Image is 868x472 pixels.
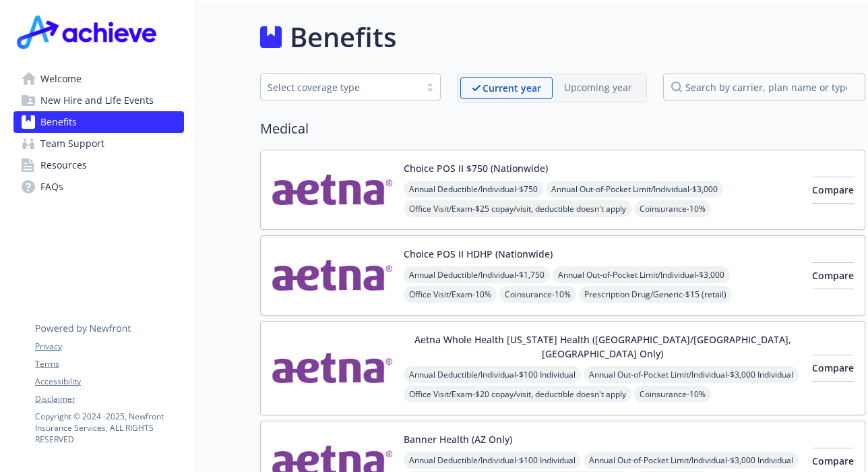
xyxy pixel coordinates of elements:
a: Privacy [35,341,183,353]
span: Office Visit/Exam - $20 copay/visit, deductible doesn't apply [404,386,631,403]
span: Annual Deductible/Individual - $100 Individual [404,452,581,469]
span: Resources [40,154,87,176]
span: FAQs [40,176,63,198]
p: Current year [483,81,541,95]
button: Choice POS II $750 (Nationwide) [404,161,548,175]
span: Annual Out-of-Pocket Limit/Individual - $3,000 [546,181,723,198]
a: Disclaimer [35,393,183,405]
button: Compare [812,355,854,382]
span: Annual Out-of-Pocket Limit/Individual - $3,000 Individual [584,452,799,469]
a: Resources [13,154,184,176]
img: Aetna Inc carrier logo [272,161,393,218]
button: Banner Health (AZ Only) [404,432,512,446]
h1: Benefits [290,17,396,57]
span: Coinsurance - 10% [634,386,711,403]
p: Copyright © 2024 - 2025 , Newfront Insurance Services, ALL RIGHTS RESERVED [35,411,183,445]
span: Annual Deductible/Individual - $750 [404,181,543,198]
span: Welcome [40,68,82,90]
span: Coinsurance - 10% [499,286,576,303]
a: New Hire and Life Events [13,90,184,111]
span: Team Support [40,133,104,154]
span: Prescription Drug/Generic - $15 (retail) [579,286,732,303]
a: Team Support [13,133,184,154]
a: Accessibility [35,376,183,388]
button: Choice POS II HDHP (Nationwide) [404,247,553,261]
span: Office Visit/Exam - $25 copay/visit, deductible doesn't apply [404,200,631,217]
img: Aetna Inc carrier logo [272,332,393,404]
span: Office Visit/Exam - 10% [404,286,497,303]
span: Compare [812,183,854,196]
span: Annual Out-of-Pocket Limit/Individual - $3,000 [553,266,730,283]
span: Annual Deductible/Individual - $100 Individual [404,366,581,383]
a: Welcome [13,68,184,90]
span: Compare [812,361,854,374]
span: Annual Out-of-Pocket Limit/Individual - $3,000 Individual [584,366,799,383]
span: Upcoming year [553,77,644,99]
a: Terms [35,358,183,370]
span: Compare [812,454,854,467]
span: Annual Deductible/Individual - $1,750 [404,266,550,283]
span: Benefits [40,111,77,133]
span: Compare [812,269,854,282]
span: Coinsurance - 10% [634,200,711,217]
h2: Medical [260,119,865,139]
span: New Hire and Life Events [40,90,154,111]
p: Upcoming year [564,80,632,94]
a: Benefits [13,111,184,133]
button: Aetna Whole Health [US_STATE] Health ([GEOGRAPHIC_DATA]/[GEOGRAPHIC_DATA], [GEOGRAPHIC_DATA] Only) [404,332,801,361]
button: Compare [812,177,854,204]
img: Aetna Inc carrier logo [272,247,393,304]
button: Compare [812,262,854,289]
a: FAQs [13,176,184,198]
input: search by carrier, plan name or type [663,73,865,100]
div: Select coverage type [268,80,413,94]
